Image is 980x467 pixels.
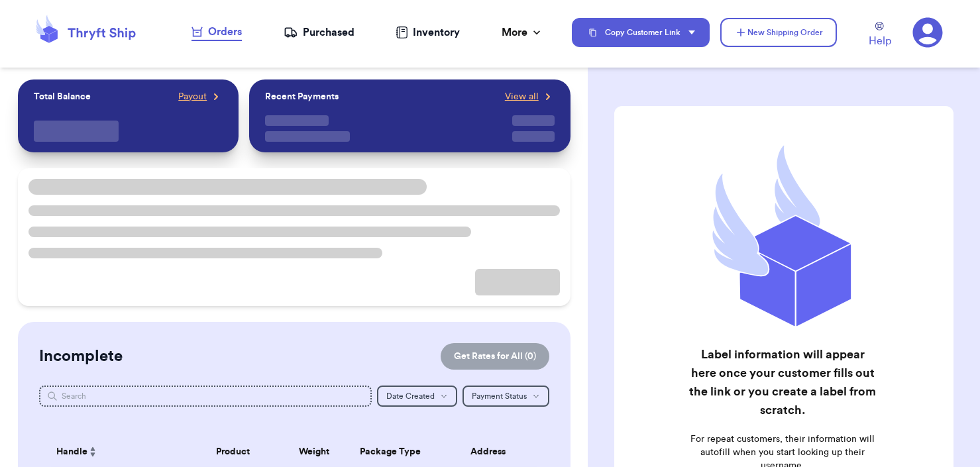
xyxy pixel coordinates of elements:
[284,25,354,40] a: Purchased
[265,90,339,103] p: Recent Payments
[869,33,891,49] span: Help
[34,90,91,103] p: Total Balance
[39,386,372,407] input: Search
[178,90,207,103] span: Payout
[178,90,223,103] a: Payout
[191,24,242,40] div: Orders
[472,392,527,400] span: Payment Status
[505,90,555,103] a: View all
[396,25,460,40] a: Inventory
[386,392,435,400] span: Date Created
[441,343,549,370] button: Get Rates for All (0)
[688,345,877,419] h2: Label information will appear here once your customer fills out the link or you create a label fr...
[572,18,710,47] button: Copy Customer Link
[869,22,891,49] a: Help
[39,346,123,367] h2: Incomplete
[377,386,457,407] button: Date Created
[720,18,837,47] button: New Shipping Order
[56,445,87,459] span: Handle
[505,90,539,103] span: View all
[502,25,543,40] div: More
[463,386,549,407] button: Payment Status
[87,444,98,460] button: Sort ascending
[191,24,242,41] a: Orders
